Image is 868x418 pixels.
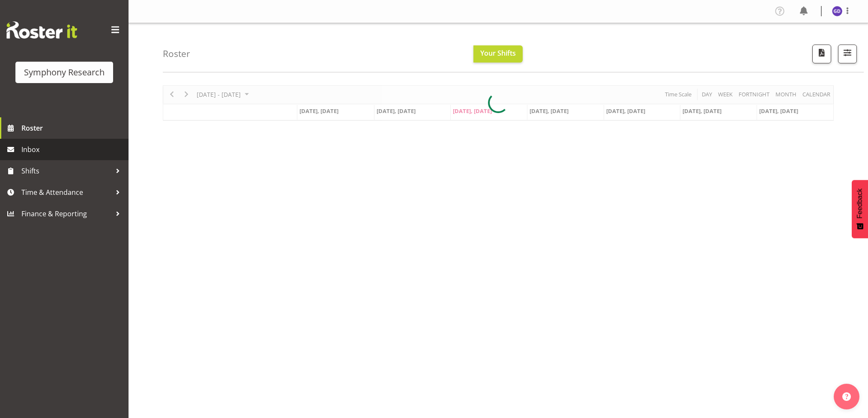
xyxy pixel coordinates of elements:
img: gurinder-dhillon9076.jpg [832,6,842,16]
span: Time & Attendance [21,186,111,199]
h4: Roster [163,49,190,59]
button: Your Shifts [473,45,523,63]
button: Filter Shifts [838,45,857,63]
img: help-xxl-2.png [842,392,851,401]
div: Symphony Research [24,66,105,79]
button: Feedback - Show survey [852,180,868,238]
span: Finance & Reporting [21,207,111,220]
span: Inbox [21,143,124,156]
span: Roster [21,122,124,134]
img: Rosterit website logo [6,21,77,39]
button: Download a PDF of the roster according to the set date range. [812,45,831,63]
span: Feedback [856,188,864,218]
span: Shifts [21,164,111,177]
span: Your Shifts [480,48,516,58]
